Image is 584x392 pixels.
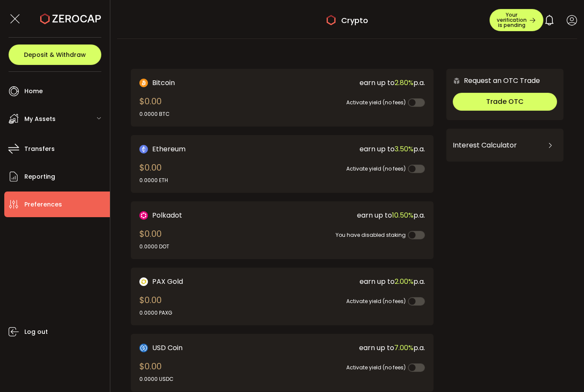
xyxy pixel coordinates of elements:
[346,298,406,305] span: Activate yield (no fees)
[336,231,406,239] span: You have disabled staking
[139,211,148,220] img: DOT
[139,375,174,383] div: 0.0000 USDC
[139,277,148,286] img: PAX Gold
[24,52,86,58] span: Deposit & Withdraw
[285,276,425,287] div: earn up to p.a.
[152,77,175,88] span: Bitcoin
[346,99,406,106] span: Activate yield (no fees)
[139,243,169,251] div: 0.0000 DOT
[9,44,101,65] button: Deposit & Withdraw
[152,342,183,353] span: USD Coin
[453,93,557,111] button: Trade OTC
[139,161,168,184] div: $0.00
[139,294,172,317] div: $0.00
[394,343,413,353] span: 7.00%
[395,78,413,88] span: 2.80%
[446,75,540,86] div: Request an OTC Trade
[395,144,413,154] span: 3.50%
[24,85,43,97] span: Home
[486,97,524,106] span: Trade OTC
[496,12,527,28] span: Your verification is pending
[285,342,425,353] div: earn up to p.a.
[482,300,584,392] iframe: Chat Widget
[24,171,55,183] span: Reporting
[24,113,56,125] span: My Assets
[346,364,406,371] span: Activate yield (no fees)
[139,227,169,251] div: $0.00
[152,144,186,154] span: Ethereum
[285,210,425,221] div: earn up to p.a.
[490,9,543,31] button: Your verification is pending
[285,77,425,88] div: earn up to p.a.
[139,309,172,317] div: 0.0000 PAXG
[152,276,183,287] span: PAX Gold
[395,277,413,286] span: 2.00%
[341,15,368,26] span: Crypto
[24,143,55,155] span: Transfers
[24,326,48,338] span: Log out
[139,110,170,118] div: 0.0000 BTC
[285,144,425,154] div: earn up to p.a.
[453,135,557,156] div: Interest Calculator
[152,210,182,221] span: Polkadot
[139,79,148,87] img: Bitcoin
[139,145,148,153] img: Ethereum
[346,165,406,172] span: Activate yield (no fees)
[453,77,460,85] img: 6nGpN7MZ9FLuBP83NiajKbTRY4UzlzQtBKtCrLLspmCkSvCZHBKvY3NxgQaT5JnOQREvtQ257bXeeSTueZfAPizblJ+Fe8JwA...
[392,210,413,220] span: 10.50%
[139,344,148,352] img: USD Coin
[139,360,174,383] div: $0.00
[139,177,168,184] div: 0.0000 ETH
[24,198,62,211] span: Preferences
[139,95,170,118] div: $0.00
